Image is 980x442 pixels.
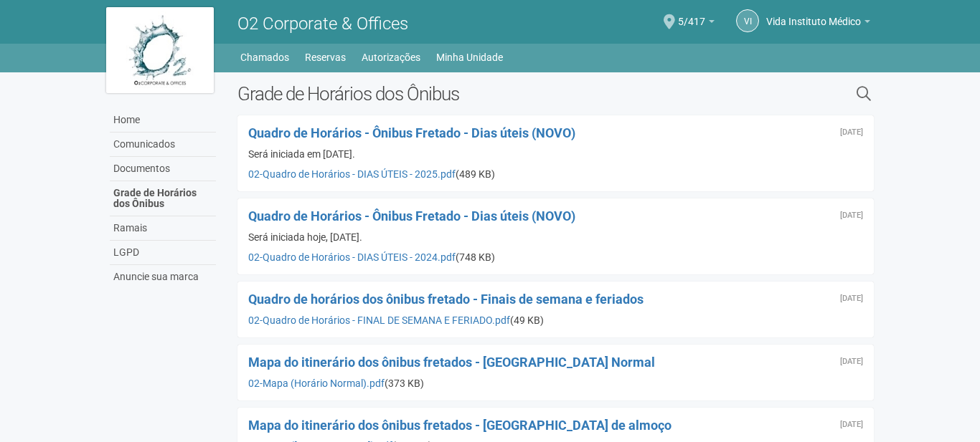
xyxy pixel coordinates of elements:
[248,418,672,433] a: Mapa do itinerário dos ônibus fretados - [GEOGRAPHIC_DATA] de almoço
[248,314,510,326] a: 02-Quadro de Horários - FINAL DE SEMANA E FERIADO.pdf
[248,314,863,327] div: (49 KB)
[110,108,216,133] a: Home
[248,208,575,224] a: Quadro de Horários - Ônibus Fretado - Dias úteis (NOVO)
[840,211,863,220] div: Segunda-feira, 13 de maio de 2024 às 11:08
[766,2,861,27] span: Vida Instituto Médico
[240,47,289,67] a: Chamados
[766,18,870,29] a: Vida Instituto Médico
[110,157,216,181] a: Documentos
[840,357,863,366] div: Sexta-feira, 23 de outubro de 2020 às 16:54
[362,47,420,67] a: Autorizações
[248,251,863,264] div: (748 KB)
[248,251,456,263] a: 02-Quadro de Horários - DIAS ÚTEIS - 2024.pdf
[840,294,863,303] div: Sexta-feira, 23 de outubro de 2020 às 16:55
[248,292,644,307] a: Quadro de horários dos ônibus fretado - Finais de semana e feriados
[110,241,216,265] a: LGPD
[237,14,408,34] span: O2 Corporate & Offices
[248,125,575,140] a: Quadro de Horários - Ônibus Fretado - Dias úteis (NOVO)
[248,231,863,244] div: Será iniciada hoje, [DATE].
[106,7,214,93] img: logo.jpg
[678,2,705,27] span: 5/417
[840,128,863,137] div: Sexta-feira, 24 de janeiro de 2025 às 19:36
[840,421,863,429] div: Sexta-feira, 23 de outubro de 2020 às 16:53
[678,18,715,29] a: 5/417
[248,148,863,160] div: Será iniciada em [DATE].
[305,47,346,67] a: Reservas
[110,133,216,157] a: Comunicados
[237,83,709,105] h2: Grade de Horários dos Ônibus
[110,265,216,289] a: Anuncie sua marca
[110,216,216,241] a: Ramais
[736,9,759,32] a: VI
[248,355,655,370] a: Mapa do itinerário dos ônibus fretados - [GEOGRAPHIC_DATA] Normal
[248,378,385,389] a: 02-Mapa (Horário Normal).pdf
[248,168,456,180] a: 02-Quadro de Horários - DIAS ÚTEIS - 2025.pdf
[248,168,863,181] div: (489 KB)
[436,47,503,67] a: Minha Unidade
[110,181,216,216] a: Grade de Horários dos Ônibus
[248,377,863,390] div: (373 KB)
